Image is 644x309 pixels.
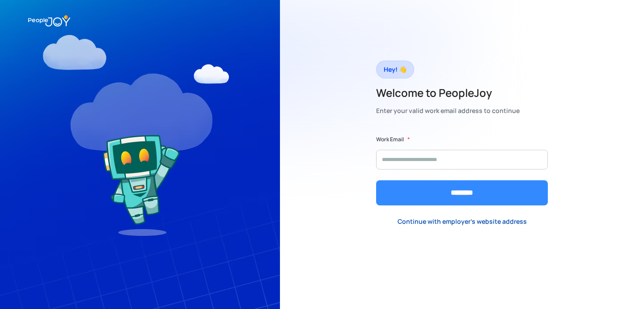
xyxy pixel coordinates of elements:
[390,212,534,231] a: Continue with employer's website address
[398,217,527,226] div: Continue with employer's website address
[376,135,548,205] form: Form
[376,86,520,100] h2: Welcome to PeopleJoy
[376,135,404,144] label: Work Email
[376,104,520,117] div: Enter your valid work email address to continue
[384,63,407,76] div: Hey! 👋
